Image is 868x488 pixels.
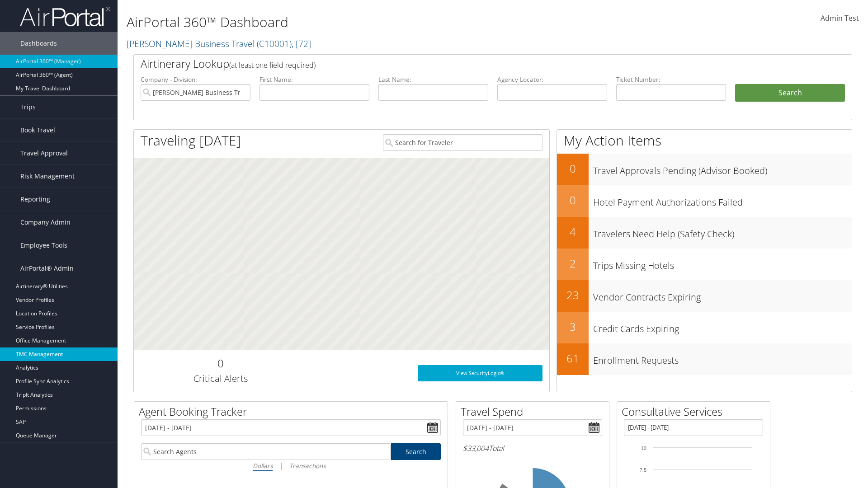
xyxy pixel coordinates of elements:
[593,223,852,240] h3: Travelers Need Help (Safety Check)
[127,38,311,50] a: [PERSON_NAME] Business Travel
[141,443,391,460] input: Search Agents
[593,318,852,335] h3: Credit Cards Expiring
[622,404,770,419] h2: Consultative Services
[229,60,316,70] span: (at least one field required)
[497,75,607,84] label: Agency Locator:
[557,217,852,249] a: 4Travelers Need Help (Safety Check)
[557,319,589,334] h2: 3
[616,75,726,84] label: Ticket Number:
[557,131,852,150] h1: My Action Items
[557,192,589,208] h2: 0
[383,134,542,151] input: Search for Traveler
[640,467,646,473] tspan: 7.5
[557,154,852,185] a: 0Travel Approvals Pending (Advisor Booked)
[418,365,542,381] a: View SecurityLogic®
[141,356,300,371] h2: 0
[463,443,602,453] h6: Total
[20,211,71,234] span: Company Admin
[139,404,448,419] h2: Agent Booking Tracker
[253,461,273,470] i: Dollars
[141,372,300,385] h3: Critical Alerts
[141,75,250,84] label: Company - Division:
[557,343,852,375] a: 61Enrollment Requests
[257,38,292,50] span: ( C10001 )
[20,96,36,118] span: Trips
[20,188,50,211] span: Reporting
[557,249,852,280] a: 2Trips Missing Hotels
[461,404,609,419] h2: Travel Spend
[641,446,646,451] tspan: 10
[378,75,488,84] label: Last Name:
[557,351,589,366] h2: 61
[259,75,369,84] label: First Name:
[557,161,589,176] h2: 0
[463,443,489,453] span: $33,004
[391,443,441,460] a: Search
[557,256,589,271] h2: 2
[593,286,852,304] h3: Vendor Contracts Expiring
[557,224,589,239] h2: 4
[20,32,57,55] span: Dashboards
[557,287,589,303] h2: 23
[20,234,67,257] span: Employee Tools
[821,13,859,23] span: Admin Test
[557,185,852,217] a: 0Hotel Payment Authorizations Failed
[289,461,325,470] i: Transactions
[557,280,852,312] a: 23Vendor Contracts Expiring
[127,13,615,32] h1: AirPortal 360™ Dashboard
[20,142,68,164] span: Travel Approval
[141,56,785,71] h2: Airtinerary Lookup
[593,192,852,209] h3: Hotel Payment Authorizations Failed
[20,257,74,280] span: AirPortal® Admin
[141,460,441,471] div: |
[557,312,852,343] a: 3Credit Cards Expiring
[20,165,75,188] span: Risk Management
[593,255,852,272] h3: Trips Missing Hotels
[593,160,852,177] h3: Travel Approvals Pending (Advisor Booked)
[141,131,241,150] h1: Traveling [DATE]
[20,6,110,27] img: airportal-logo.png
[292,38,311,50] span: , [ 72 ]
[593,350,852,367] h3: Enrollment Requests
[735,84,845,102] button: Search
[821,5,859,33] a: Admin Test
[20,119,55,141] span: Book Travel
